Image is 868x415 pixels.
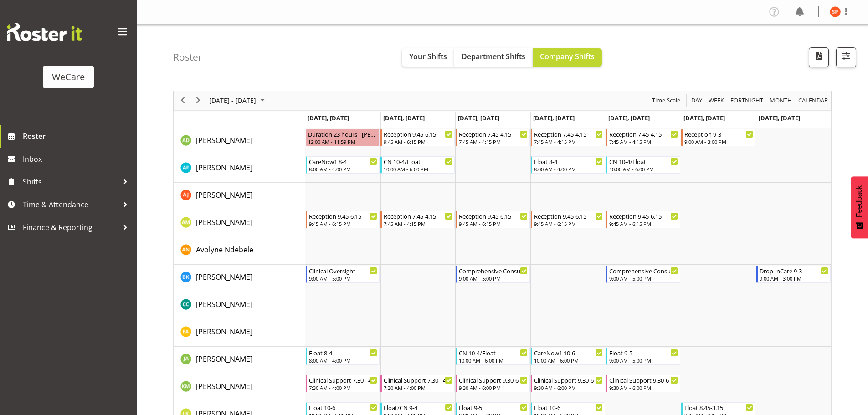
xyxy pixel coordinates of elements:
[459,211,528,220] div: Reception 9.45-6.15
[729,95,764,106] span: Fortnight
[690,95,703,106] span: Day
[609,138,678,145] div: 7:45 AM - 4:15 PM
[459,138,528,145] div: 7:45 AM - 4:15 PM
[681,129,755,146] div: Aleea Devenport"s event - Reception 9-3 Begin From Saturday, September 20, 2025 at 9:00:00 AM GMT...
[309,220,378,227] div: 9:45 AM - 6:15 PM
[7,23,82,41] img: Rosterit website logo
[534,211,603,220] div: Reception 9.45-6.15
[174,183,305,210] td: Amy Johannsen resource
[384,403,452,412] div: Float/CN 9-4
[174,237,305,265] td: Avolyne Ndebele resource
[534,357,603,364] div: 10:00 AM - 6:00 PM
[174,128,305,155] td: Aleea Devenport resource
[173,52,202,62] h4: Roster
[174,210,305,237] td: Antonia Mao resource
[462,51,525,61] span: Department Shifts
[609,220,678,227] div: 9:45 AM - 6:15 PM
[459,220,528,227] div: 9:45 AM - 6:15 PM
[456,129,530,146] div: Aleea Devenport"s event - Reception 7.45-4.15 Begin From Wednesday, September 17, 2025 at 7:45:00...
[756,266,831,283] div: Brian Ko"s event - Drop-inCare 9-3 Begin From Sunday, September 21, 2025 at 9:00:00 AM GMT+12:00 ...
[760,275,828,282] div: 9:00 AM - 3:00 PM
[196,245,253,255] span: Avolyne Ndebele
[306,156,380,174] div: Alex Ferguson"s event - CareNow1 8-4 Begin From Monday, September 15, 2025 at 8:00:00 AM GMT+12:0...
[196,354,252,364] span: [PERSON_NAME]
[309,266,378,275] div: Clinical Oversight
[606,156,680,174] div: Alex Ferguson"s event - CN 10-4/Float Begin From Friday, September 19, 2025 at 10:00:00 AM GMT+12...
[192,95,205,106] button: Next
[23,175,118,189] span: Shifts
[196,327,252,337] span: [PERSON_NAME]
[534,165,603,173] div: 8:00 AM - 4:00 PM
[684,138,753,145] div: 9:00 AM - 3:00 PM
[606,375,680,392] div: Kishendri Moodley"s event - Clinical Support 9.30-6 Begin From Friday, September 19, 2025 at 9:30...
[23,198,118,211] span: Time & Attendance
[309,384,378,391] div: 7:30 AM - 4:00 PM
[459,129,528,138] div: Reception 7.45-4.15
[208,95,257,106] span: [DATE] - [DATE]
[309,348,378,357] div: Float 8-4
[606,348,680,365] div: Jane Arps"s event - Float 9-5 Begin From Friday, September 19, 2025 at 9:00:00 AM GMT+12:00 Ends ...
[830,6,841,17] img: samantha-poultney11298.jpg
[23,152,132,166] span: Inbox
[459,266,528,275] div: Comprehensive Consult 9-5
[534,157,603,166] div: Float 8-4
[23,220,118,234] span: Finance & Reporting
[456,211,530,228] div: Antonia Mao"s event - Reception 9.45-6.15 Begin From Wednesday, September 17, 2025 at 9:45:00 AM ...
[384,157,452,166] div: CN 10-4/Float
[534,129,603,138] div: Reception 7.45-4.15
[196,162,252,173] a: [PERSON_NAME]
[534,403,603,412] div: Float 10-6
[306,211,380,228] div: Antonia Mao"s event - Reception 9.45-6.15 Begin From Monday, September 15, 2025 at 9:45:00 AM GMT...
[606,266,680,283] div: Brian Ko"s event - Comprehensive Consult 9-5 Begin From Friday, September 19, 2025 at 9:00:00 AM ...
[174,374,305,401] td: Kishendri Moodley resource
[534,384,603,391] div: 9:30 AM - 6:00 PM
[384,165,452,173] div: 10:00 AM - 6:00 PM
[402,48,454,67] button: Your Shifts
[196,272,252,282] span: [PERSON_NAME]
[456,266,530,283] div: Brian Ko"s event - Comprehensive Consult 9-5 Begin From Wednesday, September 17, 2025 at 9:00:00 ...
[309,357,378,364] div: 8:00 AM - 4:00 PM
[380,211,455,228] div: Antonia Mao"s event - Reception 7.45-4.15 Begin From Tuesday, September 16, 2025 at 7:45:00 AM GM...
[208,95,269,106] button: September 2025
[196,381,252,391] span: [PERSON_NAME]
[384,220,452,227] div: 7:45 AM - 4:15 PM
[459,275,528,282] div: 9:00 AM - 5:00 PM
[797,95,830,106] button: Month
[196,217,252,228] a: [PERSON_NAME]
[52,70,85,84] div: WeCare
[196,299,252,310] a: [PERSON_NAME]
[196,299,252,309] span: [PERSON_NAME]
[707,95,726,106] button: Timeline Week
[380,129,455,146] div: Aleea Devenport"s event - Reception 9.45-6.15 Begin From Tuesday, September 16, 2025 at 9:45:00 A...
[174,319,305,347] td: Ena Advincula resource
[836,47,856,67] button: Filter Shifts
[380,156,455,174] div: Alex Ferguson"s event - CN 10-4/Float Begin From Tuesday, September 16, 2025 at 10:00:00 AM GMT+1...
[531,156,605,174] div: Alex Ferguson"s event - Float 8-4 Begin From Thursday, September 18, 2025 at 8:00:00 AM GMT+12:00...
[174,292,305,319] td: Charlotte Courtney resource
[531,129,605,146] div: Aleea Devenport"s event - Reception 7.45-4.15 Begin From Thursday, September 18, 2025 at 7:45:00 ...
[760,266,828,275] div: Drop-inCare 9-3
[196,244,253,255] a: Avolyne Ndebele
[533,114,575,122] span: [DATE], [DATE]
[534,138,603,145] div: 7:45 AM - 4:15 PM
[196,190,252,200] a: [PERSON_NAME]
[609,157,678,166] div: CN 10-4/Float
[196,135,252,145] span: [PERSON_NAME]
[306,266,380,283] div: Brian Ko"s event - Clinical Oversight Begin From Monday, September 15, 2025 at 9:00:00 AM GMT+12:...
[459,375,528,384] div: Clinical Support 9.30-6
[534,220,603,227] div: 9:45 AM - 6:15 PM
[384,375,452,384] div: Clinical Support 7.30 - 4
[309,211,378,220] div: Reception 9.45-6.15
[533,48,602,67] button: Company Shifts
[454,48,533,67] button: Department Shifts
[384,138,452,145] div: 9:45 AM - 6:15 PM
[308,114,349,122] span: [DATE], [DATE]
[456,348,530,365] div: Jane Arps"s event - CN 10-4/Float Begin From Wednesday, September 17, 2025 at 10:00:00 AM GMT+12:...
[769,95,793,106] span: Month
[409,51,447,61] span: Your Shifts
[609,375,678,384] div: Clinical Support 9.30-6
[309,375,378,384] div: Clinical Support 7.30 - 4
[651,95,681,106] span: Time Scale
[851,176,868,238] button: Feedback - Show survey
